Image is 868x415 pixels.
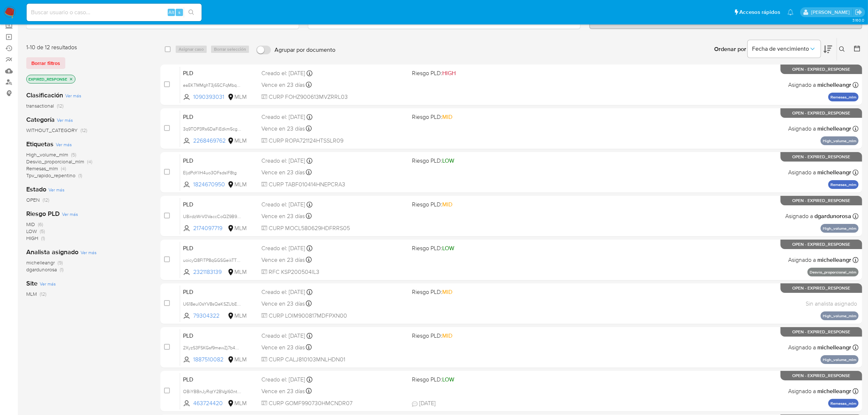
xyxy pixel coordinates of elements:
[855,8,863,16] a: Salir
[168,9,174,16] span: Alt
[178,9,180,16] span: s
[811,9,852,16] p: marianathalie.grajeda@mercadolibre.com.mx
[27,8,202,17] input: Buscar usuario o caso...
[787,9,794,15] a: Notificaciones
[184,7,199,18] button: search-icon
[739,8,780,16] span: Accesos rápidos
[852,17,864,23] span: 3.160.0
